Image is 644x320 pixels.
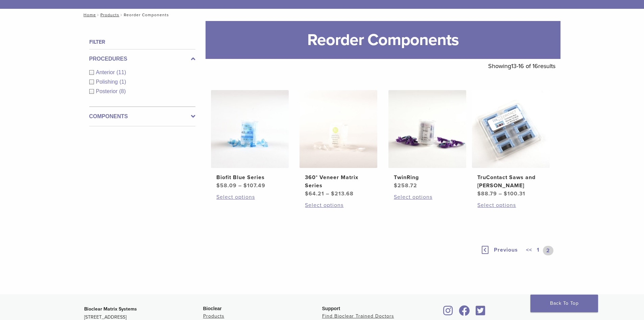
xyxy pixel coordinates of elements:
[394,182,417,189] bdi: 258.72
[216,193,283,201] a: Select options for “Biofit Blue Series”
[243,182,265,189] bdi: 107.49
[238,182,242,189] span: –
[305,190,324,197] bdi: 64.21
[535,246,541,255] a: 1
[477,190,497,197] bdi: 88.79
[203,306,222,311] span: Bioclear
[206,21,560,59] h1: Reorder Components
[504,190,507,197] span: $
[441,310,455,316] a: Bioclear
[243,182,247,189] span: $
[305,190,309,197] span: $
[394,182,398,189] span: $
[96,88,119,94] span: Posterior
[494,247,518,253] span: Previous
[299,90,378,198] a: 360° Veneer Matrix Series360° Veneer Matrix Series
[211,90,289,168] img: Biofit Blue Series
[300,90,377,168] img: 360° Veneer Matrix Series
[89,112,195,121] label: Components
[216,182,220,189] span: $
[96,69,117,75] span: Anterior
[457,310,472,316] a: Bioclear
[89,55,195,63] label: Procedures
[119,88,126,94] span: (8)
[211,90,289,190] a: Biofit Blue SeriesBiofit Blue Series
[305,201,372,209] a: Select options for “360° Veneer Matrix Series”
[394,193,461,201] a: Select options for “TwinRing”
[477,173,544,190] h2: TruContact Saws and [PERSON_NAME]
[326,190,329,197] span: –
[216,173,283,182] h2: Biofit Blue Series
[100,13,119,17] a: Products
[216,182,237,189] bdi: 58.09
[388,90,466,168] img: TwinRing
[394,173,461,182] h2: TwinRing
[543,246,553,255] a: 2
[474,310,488,316] a: Bioclear
[84,306,137,312] strong: Bioclear Matrix Systems
[488,59,555,73] p: Showing results
[331,190,335,197] span: $
[388,90,467,190] a: TwinRingTwinRing $258.72
[499,190,502,197] span: –
[511,62,538,70] span: 13-16 of 16
[477,201,544,209] a: Select options for “TruContact Saws and Sanders”
[119,13,124,17] span: /
[477,190,481,197] span: $
[331,190,354,197] bdi: 213.68
[472,90,550,168] img: TruContact Saws and Sanders
[96,13,100,17] span: /
[79,9,566,21] nav: Reorder Components
[504,190,525,197] bdi: 100.31
[96,79,120,85] span: Polishing
[305,173,372,190] h2: 360° Veneer Matrix Series
[117,69,126,75] span: (11)
[472,90,550,198] a: TruContact Saws and SandersTruContact Saws and [PERSON_NAME]
[322,313,394,319] a: Find Bioclear Trained Doctors
[89,38,195,46] h4: Filter
[530,295,598,312] a: Back To Top
[322,306,340,311] span: Support
[203,313,224,319] a: Products
[81,13,96,17] a: Home
[119,79,126,85] span: (1)
[525,246,533,255] a: <<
